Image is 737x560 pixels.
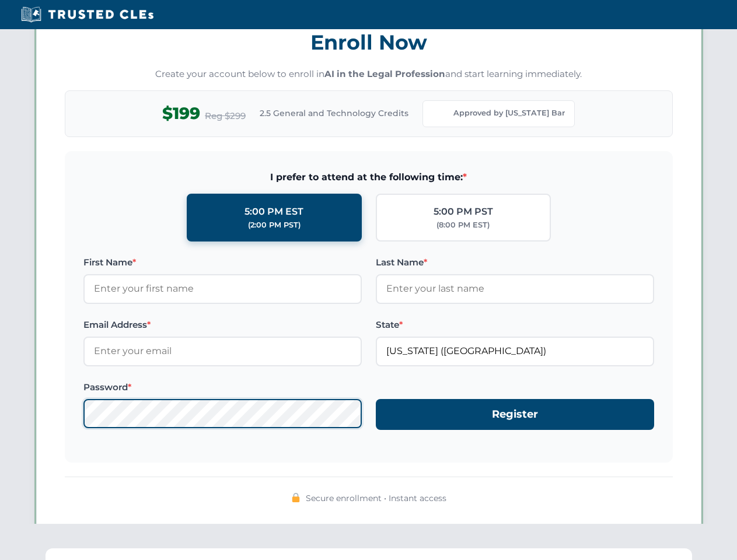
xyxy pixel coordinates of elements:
input: Florida (FL) [376,337,654,366]
img: 🔒 [291,493,301,502]
p: Create your account below to enroll in and start learning immediately. [65,68,673,81]
img: Florida Bar [432,106,449,122]
input: Enter your email [83,337,362,366]
span: I prefer to attend at the following time: [83,170,654,185]
span: Reg $299 [205,109,246,123]
div: (8:00 PM EST) [436,219,490,231]
span: Approved by [US_STATE] Bar [453,107,565,119]
div: 5:00 PM EST [244,204,303,219]
div: (2:00 PM PST) [248,219,301,231]
span: 2.5 General and Technology Credits [260,107,408,120]
label: Last Name [376,256,654,269]
input: Enter your first name [83,274,362,303]
strong: AI in the Legal Profession [324,68,445,79]
div: 5:00 PM PST [434,204,493,219]
button: Register [376,399,654,430]
span: Secure enrollment • Instant access [306,492,446,505]
label: State [376,318,654,332]
label: First Name [83,256,362,269]
input: Enter your last name [376,274,654,303]
label: Password [83,380,362,394]
img: Trusted CLEs [18,6,157,23]
span: $199 [162,100,200,127]
label: Email Address [83,318,362,332]
h3: Enroll Now [65,24,673,61]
